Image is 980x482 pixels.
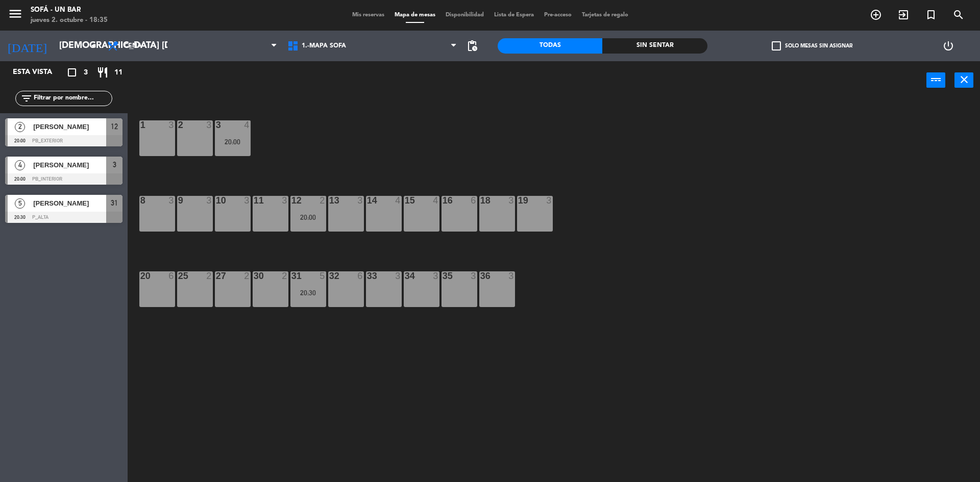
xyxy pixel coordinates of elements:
[290,289,326,296] div: 20:30
[168,120,175,130] div: 3
[357,271,363,281] div: 6
[577,12,633,18] span: Tarjetas de regalo
[433,271,439,281] div: 3
[282,196,288,205] div: 3
[15,160,25,170] span: 4
[33,93,112,104] input: Filtrar por nombre...
[925,9,937,21] i: turned_in_not
[168,271,175,281] div: 6
[952,9,965,21] i: search
[20,92,33,105] i: filter_list
[471,196,477,205] div: 6
[206,120,212,130] div: 3
[114,67,122,79] span: 11
[772,41,852,50] label: Solo mesas sin asignar
[216,271,216,281] div: 27
[508,196,514,205] div: 3
[33,160,106,170] span: [PERSON_NAME]
[8,6,23,25] button: menu
[206,271,212,281] div: 2
[31,5,108,15] div: SOFÁ - un bar
[290,214,326,221] div: 20:00
[244,196,250,205] div: 3
[87,40,100,52] i: arrow_drop_down
[8,6,23,21] i: menu
[440,12,489,18] span: Disponibilidad
[178,120,179,130] div: 2
[96,66,109,79] i: restaurant
[216,120,216,130] div: 3
[471,271,477,281] div: 3
[489,12,539,18] span: Lista de Espera
[302,42,346,49] span: 1.-MAPA SOFA
[178,196,179,205] div: 9
[930,73,942,86] i: power_input
[140,271,141,281] div: 20
[870,9,882,21] i: add_circle_outline
[395,271,401,281] div: 3
[389,12,440,18] span: Mapa de mesas
[113,159,116,171] span: 3
[498,38,602,54] div: Todas
[33,121,106,132] span: [PERSON_NAME]
[168,196,175,205] div: 3
[140,120,141,130] div: 1
[433,196,439,205] div: 4
[395,196,401,205] div: 4
[320,196,326,205] div: 2
[926,72,945,88] button: power_input
[954,72,973,88] button: close
[546,196,552,205] div: 3
[178,271,179,281] div: 25
[206,196,212,205] div: 3
[347,12,389,18] span: Mis reservas
[5,66,73,79] div: Esta vista
[254,196,254,205] div: 11
[84,67,88,79] span: 3
[282,271,288,281] div: 2
[140,196,141,205] div: 8
[124,42,142,49] span: Cena
[215,138,251,145] div: 20:00
[958,73,970,86] i: close
[320,271,326,281] div: 5
[897,9,910,21] i: exit_to_app
[254,271,254,281] div: 30
[539,12,577,18] span: Pre-acceso
[291,196,292,205] div: 12
[244,271,250,281] div: 2
[466,40,478,52] span: pending_actions
[244,120,250,130] div: 4
[942,40,954,52] i: power_settings_new
[111,120,118,133] span: 12
[772,41,781,50] span: check_box_outline_blank
[33,198,106,209] span: [PERSON_NAME]
[508,271,514,281] div: 3
[602,38,707,54] div: Sin sentar
[518,196,519,205] div: 19
[31,15,108,26] div: jueves 2. octubre - 18:35
[291,271,292,281] div: 31
[111,197,118,209] span: 31
[15,122,25,132] span: 2
[66,66,78,79] i: crop_square
[216,196,216,205] div: 10
[357,196,363,205] div: 3
[15,198,25,209] span: 5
